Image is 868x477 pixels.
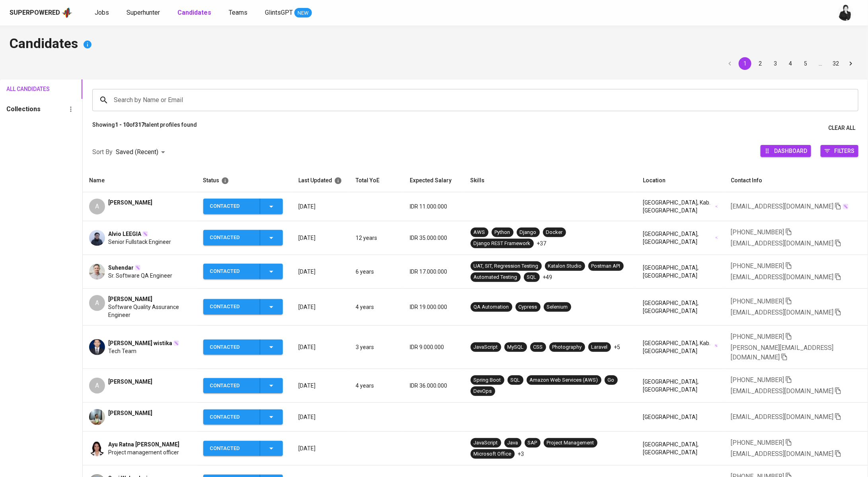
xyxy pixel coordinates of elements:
[127,8,162,18] a: Superhunter
[761,145,811,157] button: Dashboard
[108,347,136,355] span: Tech Team
[92,121,197,135] p: Showing of talent profiles found
[203,299,283,315] button: Contacted
[410,234,458,242] p: IDR 35.000.000
[731,344,833,361] span: [PERSON_NAME][EMAIL_ADDRESS][DOMAIN_NAME]
[92,147,113,157] p: Sort By
[203,378,283,394] button: Contacted
[10,8,60,17] div: Superpowered
[142,231,148,237] img: magic_wand.svg
[774,145,807,156] span: Dashboard
[533,344,543,351] div: CSS
[592,263,621,270] div: Postman API
[265,9,293,16] span: GlintsGPT
[203,409,283,425] button: Contacted
[210,378,253,394] div: Contacted
[203,199,283,214] button: Contacted
[731,239,833,247] span: [EMAIL_ADDRESS][DOMAIN_NAME]
[299,268,343,276] p: [DATE]
[116,147,158,157] p: Saved (Recent)
[356,303,397,311] p: 4 years
[474,344,498,351] div: JavaScript
[108,409,152,417] span: [PERSON_NAME]
[108,303,190,319] span: Software Quality Assurance Engineer
[508,344,524,351] div: MySQL
[528,439,537,447] div: SAP
[356,343,397,351] p: 3 years
[643,264,718,280] div: [GEOGRAPHIC_DATA], [GEOGRAPHIC_DATA]
[177,8,213,18] a: Candidates
[464,169,637,192] th: Skills
[210,441,253,456] div: Contacted
[731,439,784,446] span: [PHONE_NUMBER]
[229,9,247,16] span: Teams
[714,344,718,348] img: magic_wand.svg
[731,228,784,236] span: [PHONE_NUMBER]
[10,35,858,54] h4: Candidates
[203,230,283,245] button: Contacted
[474,388,492,395] div: DevOps
[108,339,172,347] span: [PERSON_NAME] wistika
[135,122,144,128] b: 317
[799,57,812,70] button: Go to page 5
[739,57,751,70] button: page 1
[608,377,615,384] div: Go
[838,5,854,21] img: medwi@glints.com
[843,203,849,210] img: magic_wand.svg
[299,444,343,452] p: [DATE]
[210,264,253,279] div: Contacted
[474,303,509,311] div: QA Automation
[547,303,568,311] div: Selenium
[495,229,510,236] div: Python
[474,263,539,270] div: UAT, SIT, Regression Testing
[643,378,718,394] div: [GEOGRAPHIC_DATA], [GEOGRAPHIC_DATA]
[89,295,105,311] div: A
[95,9,109,16] span: Jobs
[410,303,458,311] p: IDR 19.000.000
[350,169,404,192] th: Total YoE
[731,376,784,384] span: [PHONE_NUMBER]
[547,439,594,447] div: Project Management
[636,169,724,192] th: Location
[108,272,172,280] span: Sr. Software QA Engineer
[299,303,343,311] p: [DATE]
[527,274,537,281] div: SQL
[722,57,858,70] nav: pagination navigation
[511,377,520,384] div: SQL
[410,382,458,390] p: IDR 36.000.000
[530,377,598,384] div: Amazon Web Services (AWS)
[724,169,868,192] th: Contact Info
[108,264,134,272] span: Suhendar
[821,145,858,157] button: Filters
[643,199,718,214] div: [GEOGRAPHIC_DATA], Kab. [GEOGRAPHIC_DATA]
[410,268,458,276] p: IDR 17.000.000
[474,439,498,447] div: JavaScript
[108,448,179,456] span: Project management officer
[829,57,842,70] button: Go to page 32
[210,299,253,315] div: Contacted
[127,9,160,16] span: Superhunter
[731,387,833,395] span: [EMAIL_ADDRESS][DOMAIN_NAME]
[548,263,582,270] div: Katalon Studio
[95,8,111,18] a: Jobs
[210,409,253,425] div: Contacted
[643,299,718,315] div: [GEOGRAPHIC_DATA], [GEOGRAPHIC_DATA]
[474,377,501,384] div: Spring Boot
[108,440,179,448] span: Ayu Ratna [PERSON_NAME]
[89,339,105,355] img: 3eed44ec19ec7ec3fa4a317057af03b0.jpg
[834,145,854,156] span: Filters
[210,199,253,214] div: Contacted
[203,340,283,355] button: Contacted
[643,230,718,246] div: [GEOGRAPHIC_DATA], [GEOGRAPHIC_DATA]
[731,262,784,270] span: [PHONE_NUMBER]
[10,7,72,19] a: Superpoweredapp logo
[210,340,253,355] div: Contacted
[210,230,253,245] div: Contacted
[203,441,283,456] button: Contacted
[845,57,857,70] button: Go to next page
[520,229,537,236] div: Django
[410,343,458,351] p: IDR 9.000.000
[474,274,518,281] div: Automated Testing
[299,203,343,210] p: [DATE]
[356,382,397,390] p: 4 years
